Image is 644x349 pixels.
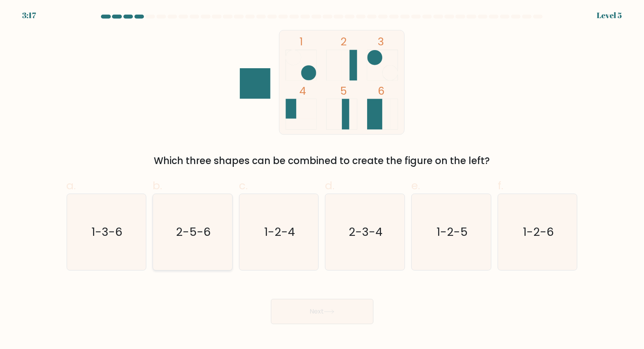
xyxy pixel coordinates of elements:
[176,224,211,240] text: 2-5-6
[378,83,385,99] tspan: 6
[340,34,346,49] tspan: 2
[239,178,248,193] span: c.
[378,34,384,49] tspan: 3
[411,178,420,193] span: e.
[22,9,36,21] div: 3:17
[498,178,503,193] span: f.
[153,178,162,193] span: b.
[271,299,373,324] button: Next
[299,34,303,49] tspan: 1
[67,178,76,193] span: a.
[349,224,383,240] text: 2-3-4
[264,224,295,240] text: 1-2-4
[437,224,468,240] text: 1-2-5
[92,224,123,240] text: 1-3-6
[325,178,334,193] span: d.
[523,224,554,240] text: 1-2-6
[299,83,306,99] tspan: 4
[71,154,573,168] div: Which three shapes can be combined to create the figure on the left?
[597,9,622,21] div: Level 5
[340,83,347,99] tspan: 5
